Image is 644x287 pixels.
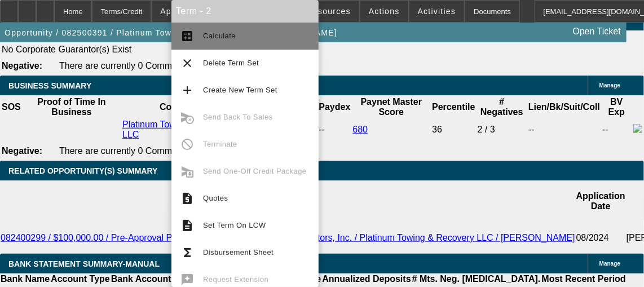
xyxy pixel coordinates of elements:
[203,248,274,257] span: Disbursement Sheet
[599,82,620,89] span: Manage
[307,7,351,16] span: Resources
[409,1,465,22] button: Activities
[180,56,194,70] mat-icon: clear
[1,233,575,242] a: 082400299 / $100,000.00 / Pre-Approval Pre- Approval / [PERSON_NAME] Motors, Inc. / Platinum Towi...
[5,28,337,37] span: Opportunity / 082500391 / Platinum Towing & Recovery LLC / [PERSON_NAME]
[360,1,408,22] button: Actions
[203,194,228,202] span: Quotes
[576,222,626,254] td: 08/2024
[412,273,541,285] th: # Mts. Neg. [MEDICAL_DATA].
[319,119,351,140] td: --
[2,146,42,156] b: Negative:
[432,102,475,112] b: Percentile
[369,7,400,16] span: Actions
[608,97,625,117] b: BV Exp
[50,273,111,285] th: Account Type
[203,32,236,40] span: Calculate
[298,1,359,22] button: Resources
[180,246,194,259] mat-icon: functions
[541,273,627,285] th: Most Recent Period
[418,7,456,16] span: Activities
[8,166,157,175] span: RELATED OPPORTUNITY(S) SUMMARY
[203,86,277,94] span: Create New Term Set
[361,97,422,117] b: Paynet Master Score
[2,61,42,70] b: Negative:
[152,1,215,22] button: Application
[1,96,21,118] th: SOS
[180,29,194,43] mat-icon: calculate
[180,219,194,232] mat-icon: description
[321,273,411,285] th: Annualized Deposits
[568,22,625,41] a: Open Ticket
[599,260,620,267] span: Manage
[180,83,194,97] mat-icon: add
[111,273,191,285] th: Bank Account NO.
[1,44,617,55] td: No Corporate Guarantor(s) Exist
[122,120,237,139] a: Platinum Towing & Recovery LLC
[480,97,523,117] b: # Negatives
[180,192,194,205] mat-icon: request_quote
[353,125,368,134] a: 680
[432,125,475,135] div: 36
[602,119,632,140] td: --
[160,102,201,112] b: Company
[203,59,259,67] span: Delete Term Set
[160,7,206,16] span: Application
[528,119,601,140] td: --
[528,102,600,112] b: Lien/Bk/Suit/Coll
[59,61,298,70] span: There are currently 0 Comments entered on this opportunity
[478,125,526,135] div: 2 / 3
[8,259,160,268] span: BANK STATEMENT SUMMARY-MANUAL
[59,146,298,156] span: There are currently 0 Comments entered on this opportunity
[23,96,121,118] th: Proof of Time In Business
[8,81,91,90] span: BUSINESS SUMMARY
[203,221,266,229] span: Set Term On LCW
[319,102,351,112] b: Paydex
[633,124,642,133] img: facebook-icon.png
[576,180,626,222] th: Application Date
